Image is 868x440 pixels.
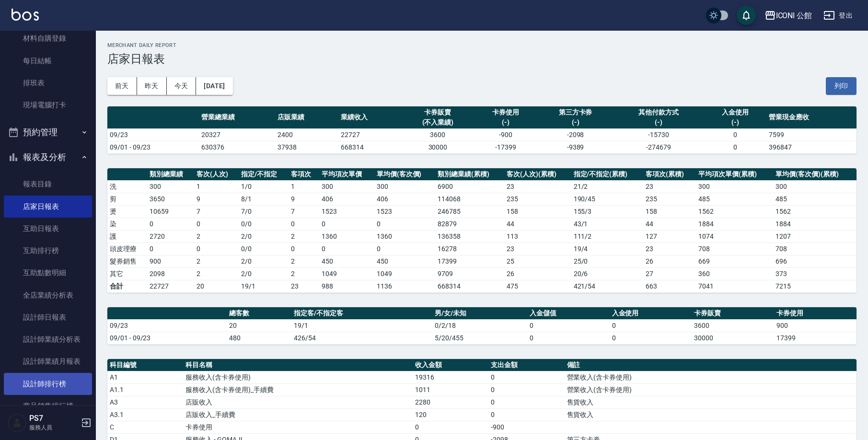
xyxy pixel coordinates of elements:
td: -15730 [613,128,703,141]
td: 7215 [773,280,856,292]
td: 其它 [107,267,147,280]
div: 入金使用 [706,107,764,117]
td: 1049 [319,267,374,280]
td: 1562 [696,205,773,218]
th: 總客數 [227,307,291,320]
th: 類別總業績(累積) [435,168,504,181]
button: 登出 [820,7,856,24]
td: 0 [289,218,319,230]
td: 17399 [774,332,856,344]
td: 7 / 0 [239,205,289,218]
th: 男/女/未知 [432,307,527,320]
th: 科目名稱 [183,359,413,371]
td: 1360 [319,230,374,243]
td: 0 [319,243,374,255]
a: 商品銷售排行榜 [4,395,92,417]
td: 2 [289,230,319,243]
td: 7599 [766,128,856,141]
td: 44 [504,218,571,230]
td: 1523 [319,205,374,218]
a: 互助點數明細 [4,262,92,284]
td: 669 [696,255,773,267]
td: 136358 [435,230,504,243]
td: A1 [107,371,183,383]
td: 剪 [107,193,147,205]
td: -2098 [537,128,614,141]
td: 2 / 0 [239,255,289,267]
h2: Merchant Daily Report [107,42,856,48]
td: 23 [289,280,319,292]
td: 114068 [435,193,504,205]
td: 卡券使用 [183,421,413,433]
td: 406 [319,193,374,205]
button: 預約管理 [4,120,92,145]
td: 246785 [435,205,504,218]
th: 指定/不指定(累積) [571,168,643,181]
td: 營業收入(含卡券使用) [565,371,857,383]
td: 300 [147,180,194,193]
td: 23 [504,180,571,193]
th: 卡券使用 [774,307,856,320]
td: 2400 [275,128,338,141]
td: 19/1 [291,319,432,332]
a: 設計師業績分析表 [4,328,92,350]
th: 收入金額 [413,359,488,371]
th: 營業現金應收 [766,106,856,129]
td: 43 / 1 [571,218,643,230]
a: 互助排行榜 [4,240,92,262]
td: 668314 [338,141,402,153]
td: 9709 [435,267,504,280]
div: (-) [616,117,701,127]
a: 排班表 [4,72,92,94]
td: 3650 [147,193,194,205]
td: 燙 [107,205,147,218]
th: 店販業績 [275,106,338,129]
td: 0 [374,243,435,255]
td: 2 [194,230,239,243]
td: 髮券銷售 [107,255,147,267]
td: 2 [194,267,239,280]
td: 服務收入(含卡券使用)_手續費 [183,383,413,396]
td: 7 [194,205,239,218]
td: 20327 [199,128,276,141]
a: 互助日報表 [4,218,92,240]
td: 0 [147,243,194,255]
td: 合計 [107,280,147,292]
td: 3600 [692,319,774,332]
td: 0 [289,243,319,255]
td: 668314 [435,280,504,292]
td: 235 [504,193,571,205]
td: 09/23 [107,128,199,141]
td: 1562 [773,205,856,218]
td: 售貨收入 [565,396,857,408]
td: 1136 [374,280,435,292]
td: 696 [773,255,856,267]
td: 1523 [374,205,435,218]
td: 頭皮理療 [107,243,147,255]
td: 護 [107,230,147,243]
td: 2098 [147,267,194,280]
td: 0 [194,243,239,255]
td: 2 / 0 [239,267,289,280]
td: A3.1 [107,408,183,421]
td: 127 [643,230,696,243]
p: 服務人員 [29,423,78,432]
td: 20 [194,280,239,292]
td: 300 [374,180,435,193]
a: 全店業績分析表 [4,284,92,306]
td: 25 [504,255,571,267]
td: 708 [696,243,773,255]
td: 0 [319,218,374,230]
td: 染 [107,218,147,230]
td: 25 / 0 [571,255,643,267]
button: ICONI 公館 [761,6,816,25]
td: 營業收入(含卡券使用) [565,383,857,396]
a: 設計師日報表 [4,306,92,328]
td: 16278 [435,243,504,255]
img: Logo [12,9,39,21]
td: 111 / 2 [571,230,643,243]
td: 30000 [402,141,474,153]
th: 業績收入 [338,106,402,129]
div: 其他付款方式 [616,107,701,117]
td: 82879 [435,218,504,230]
